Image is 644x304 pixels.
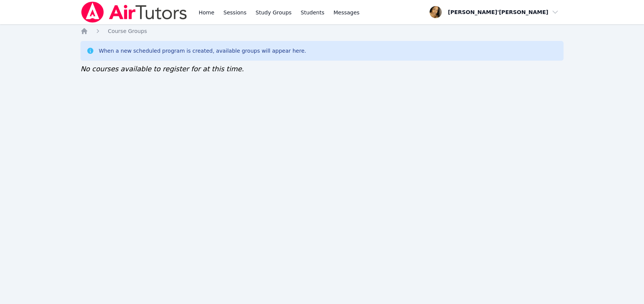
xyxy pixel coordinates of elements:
[108,28,147,34] span: Course Groups
[99,47,306,55] div: When a new scheduled program is created, available groups will appear here.
[80,65,244,73] span: No courses available to register for at this time.
[80,2,188,23] img: Air Tutors
[80,27,564,35] nav: Breadcrumb
[108,27,147,35] a: Course Groups
[334,9,360,16] span: Messages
